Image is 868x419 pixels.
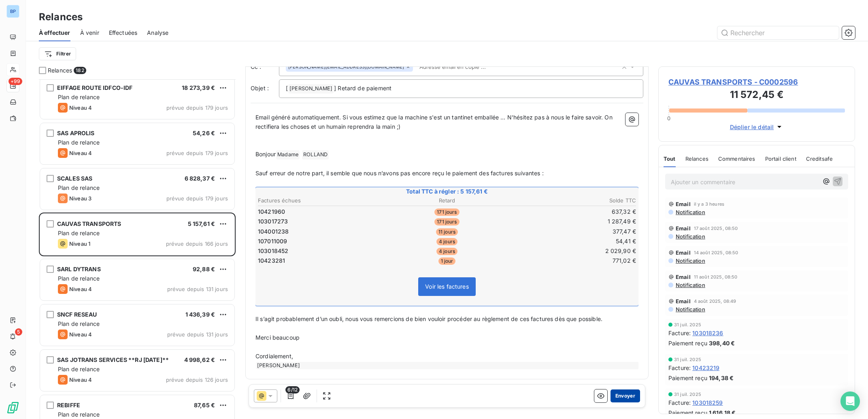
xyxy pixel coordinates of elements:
span: 1 436,39 € [185,311,215,318]
span: Madame [276,150,300,160]
span: 6 828,37 € [185,175,215,182]
span: 4 août 2025, 08:49 [694,299,736,304]
span: Niveau 4 [69,376,92,383]
span: 10423219 [692,364,719,372]
span: 31 juil. 2025 [674,357,701,362]
span: 182 [74,67,86,74]
td: 637,32 € [511,207,636,216]
span: prévue depuis 126 jours [166,376,228,383]
span: Plan de relance [58,366,100,372]
span: prévue depuis 179 jours [166,150,228,156]
span: prévue depuis 166 jours [166,240,228,247]
th: Retard [384,196,510,205]
span: prévue depuis 179 jours [166,195,228,202]
span: [ [286,85,288,91]
span: 171 jours [434,208,459,216]
span: 11 août 2025, 08:50 [694,274,738,279]
span: 31 juil. 2025 [674,322,701,327]
span: 10421960 [258,208,285,216]
span: SARL DYTRANS [57,266,101,272]
span: Voir les factures [425,283,469,290]
span: Email généré automatiquement. Si vous estimez que la machine s'est un tantinet emballée ... N'hés... [255,114,614,130]
span: 31 juil. 2025 [674,392,701,397]
span: Plan de relance [58,139,100,146]
span: Plan de relance [58,94,100,100]
span: Niveau 3 [69,195,91,202]
span: SAS JOTRANS SERVICES **RJ [DATE]** [57,356,169,363]
td: 1 287,49 € [511,217,636,226]
span: Commentaires [718,155,755,162]
span: 5 157,61 € [188,220,215,227]
th: Factures échues [257,196,383,205]
span: 4 jours [436,238,457,245]
span: 18 273,39 € [182,84,215,91]
span: Notification [675,233,705,240]
span: +99 [9,78,22,85]
span: Déplier le détail [730,123,774,131]
span: REBIFFE [57,402,80,408]
span: Facture : [668,364,691,372]
span: ROLLAND [302,150,329,160]
span: 4 jours [436,248,457,255]
td: 2 029,90 € [511,247,636,255]
span: 17 août 2025, 08:50 [694,226,738,231]
span: SCALES SAS [57,175,93,182]
span: Relances [685,155,708,162]
a: +99 [6,79,19,92]
span: 107011009 [258,237,287,245]
span: 0 [667,115,670,121]
span: 104001238 [258,228,289,236]
span: Email [676,298,691,304]
td: 377,47 € [511,227,636,236]
span: 87,65 € [194,402,215,408]
span: Analyse [147,29,168,37]
span: SAS APROLIS [57,130,95,136]
span: Notification [675,306,705,313]
span: Paiement reçu [668,339,707,347]
span: Email [676,225,691,232]
span: 103018452 [258,247,288,255]
span: Tout [664,155,676,162]
input: Rechercher [717,26,839,39]
span: EIFFAGE ROUTE IDFCO-IDF [57,84,132,91]
span: CAUVAS TRANSPORTS - C0002596 [668,77,845,87]
span: Email [676,249,691,256]
span: 5 [15,328,22,336]
span: Paiement reçu [668,374,707,382]
span: Cordialement, [255,353,293,359]
span: Notification [675,282,705,288]
span: Il s’agit probablement d’un oubli, nous vous remercions de bien vouloir procéder au règlement de ... [255,315,602,322]
span: [PERSON_NAME][EMAIL_ADDRESS][DOMAIN_NAME] [288,64,404,69]
span: Facture : [668,329,691,337]
div: Open Intercom Messenger [840,391,860,411]
span: Plan de relance [58,230,100,236]
span: Creditsafe [806,155,833,162]
span: 398,40 € [709,339,735,347]
span: Email [676,201,691,207]
span: Paiement reçu [668,408,707,417]
span: SNCF RESEAU [57,311,97,318]
span: ] Retard de paiement [334,85,391,91]
span: 4 998,62 € [184,356,215,363]
span: prévue depuis 179 jours [166,104,228,111]
span: Plan de relance [58,184,100,191]
div: grid [39,79,236,419]
span: il y a 3 heures [694,202,724,206]
h3: Relances [39,10,83,24]
span: Notification [675,209,705,215]
span: 194,38 € [709,374,734,382]
span: Niveau 4 [69,331,92,338]
span: Portail client [765,155,796,162]
span: À venir [80,29,99,37]
span: Plan de relance [58,411,100,418]
th: Solde TTC [511,196,636,205]
span: Total TTC à régler : 5 157,61 € [257,187,637,196]
button: Filtrer [39,47,76,60]
button: Déplier le détail [728,122,786,132]
span: À effectuer [39,29,70,37]
span: CAUVAS TRANSPORTS [57,220,121,227]
td: 54,41 € [511,237,636,246]
span: 92,88 € [193,266,215,272]
span: Niveau 1 [69,240,90,247]
input: Adresse email en copie ... [416,61,510,73]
